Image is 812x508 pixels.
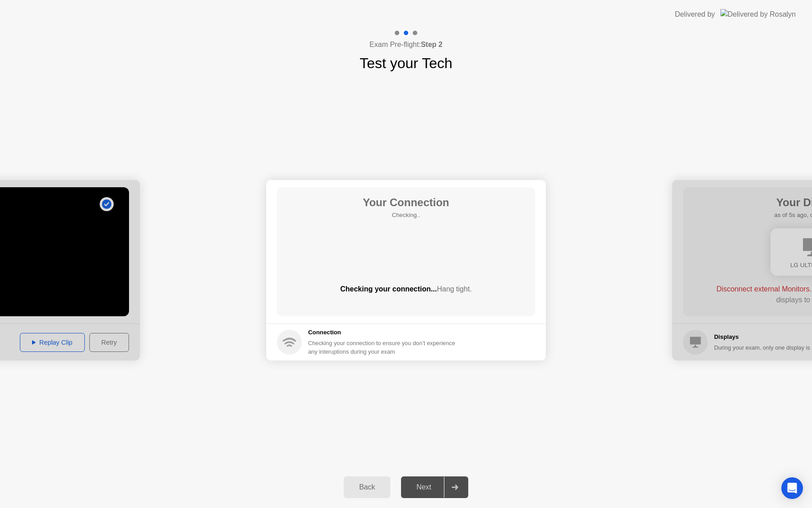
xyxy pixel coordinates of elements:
div: Open Intercom Messenger [781,477,803,499]
div: Delivered by [675,9,715,20]
img: Delivered by Rosalyn [720,9,796,19]
h4: Exam Pre-flight: [369,39,443,50]
div: Checking your connection to ensure you don’t experience any interuptions during your exam [308,339,461,356]
h1: Your Connection [363,194,449,211]
h1: Test your Tech [360,52,452,74]
span: Hang tight. [437,285,471,293]
h5: Checking.. [363,211,449,220]
h5: Connection [308,328,461,337]
div: Next [404,483,444,491]
button: Next [401,476,468,498]
b: Step 2 [421,41,443,48]
div: Checking your connection... [277,284,535,295]
div: Back [346,483,388,491]
button: Back [344,476,390,498]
